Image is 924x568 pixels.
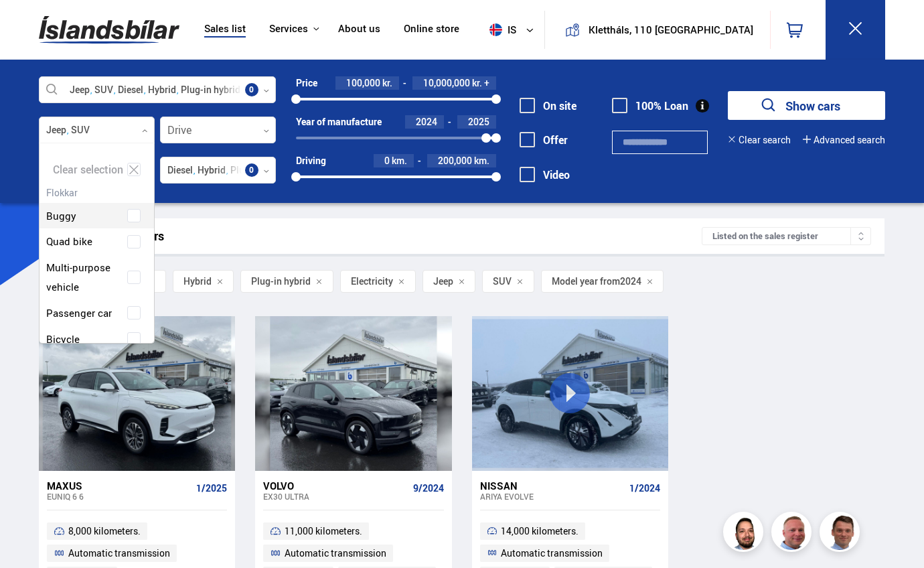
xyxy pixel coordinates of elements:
a: Online store [404,23,459,37]
font: Maxus [47,479,82,492]
a: About us [338,23,380,37]
font: SUV [493,275,512,287]
font: 9/2024 [413,482,444,494]
font: 2025 [468,115,489,128]
font: 0 [384,154,390,167]
font: Buggy [46,209,76,222]
font: Offer [543,133,568,147]
font: Clear selection [53,162,123,177]
button: Advanced search [803,135,885,145]
font: km. [474,154,489,167]
font: Euniq 6 6 [47,491,84,502]
font: 200,000 [438,154,472,167]
font: Quad bike [46,234,92,248]
img: nhp88E3Fdnt1Opn2.png [725,514,765,554]
font: 11,000 kilometers. [285,524,362,537]
font: km. [392,154,407,167]
button: Show cars [728,91,885,120]
font: Electricity [351,275,393,287]
a: Klettháls, 110 [GEOGRAPHIC_DATA] [556,11,759,49]
a: Sales list [204,23,246,37]
font: 8,000 kilometers. [68,524,141,537]
font: Driving [296,154,326,167]
font: 2024 [620,275,641,287]
font: Jeep [433,275,453,287]
font: 2024 [416,115,437,128]
font: Automatic transmission [68,547,170,559]
button: is [484,10,544,50]
img: svg+xml;base64,PHN2ZyB4bWxucz0iaHR0cDovL3d3dy53My5vcmcvMjAwMC9zdmciIHdpZHRoPSI1MTIiIGhlaWdodD0iNT... [489,23,502,36]
font: Volvo [263,479,294,492]
font: 100% Loan [635,98,688,113]
img: G0Ugv5HjCgRt.svg [39,8,179,52]
font: Year of manufacture [296,115,382,128]
font: Model year from [552,275,620,287]
font: Ariya EVOLVE [480,491,534,502]
font: 100,000 [346,76,380,89]
font: 1/2025 [196,482,227,494]
font: Automatic transmission [501,547,603,559]
button: Klettháls, 110 [GEOGRAPHIC_DATA] [585,24,757,35]
font: Klettháls, 110 [GEOGRAPHIC_DATA] [589,23,753,36]
button: Clear search [728,135,791,145]
font: Listed on the sales register [712,230,818,242]
font: Plug-in hybrid [251,275,311,287]
font: On site [543,98,576,113]
font: Hybrid [183,275,212,287]
font: Advanced search [814,133,885,146]
font: Price [296,76,317,89]
font: + [484,76,489,89]
font: Online store [404,21,459,35]
font: EX30 ULTRA [263,491,309,502]
font: Nissan [480,479,518,492]
font: kr. [382,76,392,89]
font: About us [338,21,380,35]
img: siFngHWaQ9KaOqBr.png [773,514,814,554]
font: Video [543,167,570,182]
font: kr. [472,76,482,89]
font: Services [269,21,308,35]
font: Automatic transmission [285,547,386,559]
font: Bicycle [46,332,80,346]
font: 1/2024 [629,482,660,494]
img: FbJEzSuNWCJXmdc-.webp [822,514,862,554]
font: 14,000 kilometers. [501,524,579,537]
font: Multi-purpose vehicle [46,261,110,293]
font: 10,000,000 [423,76,470,89]
font: Clear search [739,133,791,146]
font: Show cars [785,98,840,114]
font: Sales list [204,21,246,35]
font: is [508,23,516,36]
button: Services [269,23,308,35]
font: Passenger car [46,306,112,319]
